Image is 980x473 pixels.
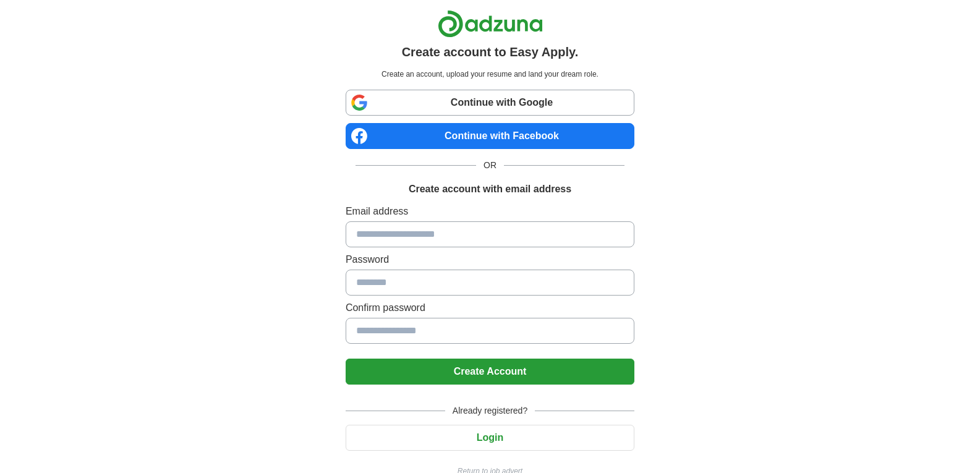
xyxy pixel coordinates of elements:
[346,90,634,116] a: Continue with Google
[346,204,634,219] label: Email address
[346,432,634,443] a: Login
[346,359,634,385] button: Create Account
[348,69,632,80] p: Create an account, upload your resume and land your dream role.
[346,300,634,315] label: Confirm password
[402,43,579,61] h1: Create account to Easy Apply.
[476,159,504,172] span: OR
[445,404,535,417] span: Already registered?
[346,252,634,267] label: Password
[346,123,634,149] a: Continue with Facebook
[409,182,571,197] h1: Create account with email address
[346,425,634,451] button: Login
[438,10,543,38] img: Adzuna logo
